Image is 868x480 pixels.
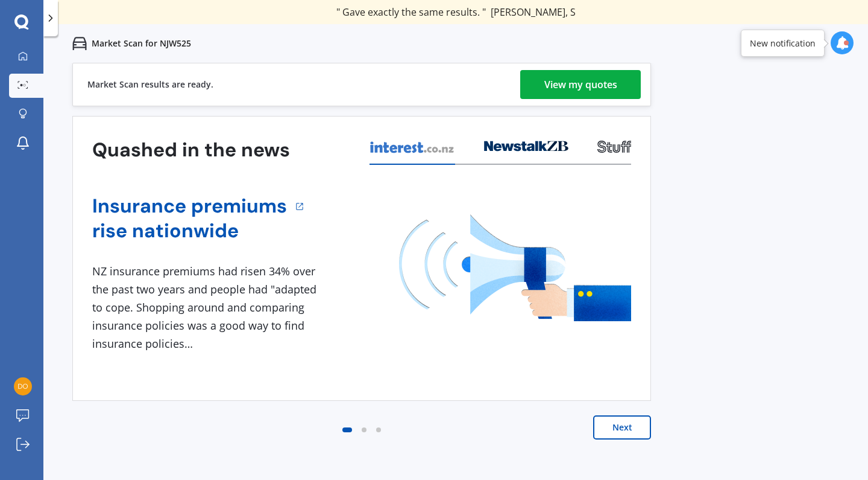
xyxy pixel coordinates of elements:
img: media image [399,214,631,321]
h3: Quashed in the news [92,138,290,162]
a: rise nationwide [92,219,287,243]
div: Market Scan results are ready. [87,63,213,106]
a: Insurance premiums [92,194,287,219]
button: Next [593,415,651,440]
div: View my quotes [544,70,617,99]
img: ac0869a06226880e709a582b84f22797 [14,377,32,395]
a: View my quotes [520,70,641,99]
img: car.f15378c7a67c060ca3f3.svg [72,36,87,51]
div: NZ insurance premiums had risen 34% over the past two years and people had "adapted to cope. Shop... [92,263,321,353]
p: Market Scan for NJW525 [92,37,191,50]
div: New notification [750,37,816,50]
